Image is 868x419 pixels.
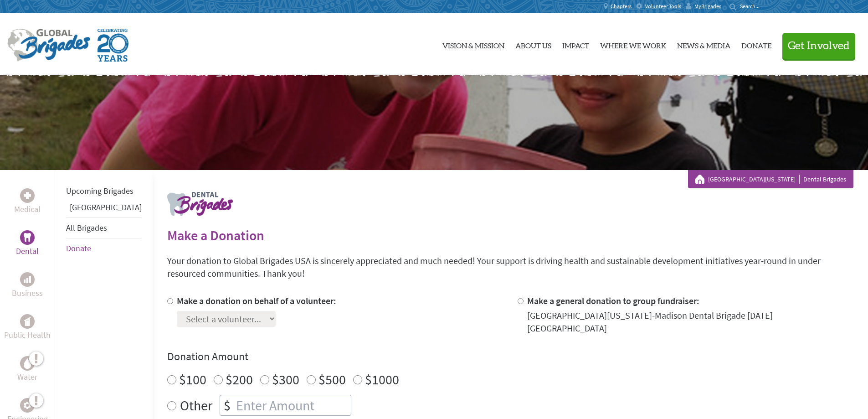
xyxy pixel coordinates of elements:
[66,201,142,217] li: Guatemala
[177,295,336,306] label: Make a donation on behalf of a volunteer:
[600,21,666,68] a: Where We Work
[17,371,37,383] p: Water
[66,181,142,201] li: Upcoming Brigades
[167,192,233,216] img: logo-dental.png
[14,203,41,216] p: Medical
[16,230,39,258] a: DentalDental
[66,222,107,233] a: All Brigades
[741,21,771,68] a: Donate
[24,276,31,283] img: Business
[442,21,504,68] a: Vision & Mission
[782,33,855,59] button: Get Involved
[527,309,853,335] div: [GEOGRAPHIC_DATA][US_STATE]-Madison Dental Brigade [DATE] [GEOGRAPHIC_DATA]
[66,217,142,238] li: All Brigades
[740,3,766,10] input: Search...
[365,371,399,388] label: $1000
[20,398,35,413] div: Engineering
[24,402,31,409] img: Engineering
[226,371,253,388] label: $200
[180,395,212,416] label: Other
[14,188,41,216] a: MedicalMedical
[24,192,31,199] img: Medical
[318,371,346,388] label: $500
[179,371,206,388] label: $100
[220,395,234,415] div: $
[708,175,800,184] a: [GEOGRAPHIC_DATA][US_STATE]
[527,295,699,306] label: Make a general donation to group fundraiser:
[12,287,43,300] p: Business
[24,358,31,368] img: Water
[562,21,589,68] a: Impact
[611,3,632,10] span: Chapters
[677,21,730,68] a: News & Media
[167,227,853,243] h2: Make a Donation
[66,243,91,253] a: Donate
[12,272,43,300] a: BusinessBusiness
[272,371,299,388] label: $300
[4,329,51,341] p: Public Health
[66,186,134,196] a: Upcoming Brigades
[20,356,35,371] div: Water
[70,202,142,212] a: [GEOGRAPHIC_DATA]
[66,238,142,259] li: Donate
[234,395,351,415] input: Enter Amount
[645,3,681,10] span: Volunteer Tools
[20,272,35,287] div: Business
[17,356,37,383] a: WaterWater
[24,317,31,326] img: Public Health
[20,314,35,329] div: Public Health
[515,21,551,68] a: About Us
[694,3,721,10] span: MyBrigades
[7,29,90,62] img: Global Brigades Logo
[4,314,51,341] a: Public HealthPublic Health
[20,230,35,245] div: Dental
[167,254,853,280] p: Your donation to Global Brigades USA is sincerely appreciated and much needed! Your support is dr...
[167,349,853,364] h4: Donation Amount
[788,41,850,52] span: Get Involved
[20,188,35,203] div: Medical
[24,233,31,242] img: Dental
[695,175,846,184] div: Dental Brigades
[98,29,128,62] img: Global Brigades Celebrating 20 Years
[16,245,39,258] p: Dental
